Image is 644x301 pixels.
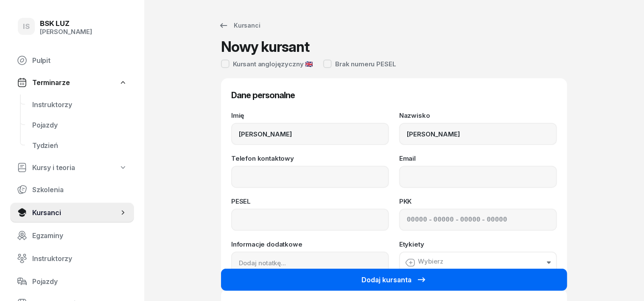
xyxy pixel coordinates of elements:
span: Pulpit [32,57,127,65]
button: Dodaj kursanta [221,269,567,291]
div: [PERSON_NAME] [40,28,92,36]
span: Tydzień [32,142,127,150]
div: Kursant anglojęzyczny 🇬🇧 [233,61,313,67]
a: Instruktorzy [10,248,134,269]
a: Tydzień [25,135,134,156]
span: - [429,216,432,224]
span: Pojazdy [32,121,127,129]
input: Dodaj notatkę... [231,252,389,274]
div: Brak numeru PESEL [335,61,396,67]
input: 00000 [460,216,481,224]
input: 00000 [487,216,507,224]
div: Dodaj kursanta [361,275,427,285]
span: Kursanci [32,209,119,217]
a: Pulpit [10,50,134,71]
input: 00000 [407,216,427,224]
span: Pojazdy [32,278,127,286]
span: IS [23,23,30,30]
a: Szkolenia [10,179,134,200]
button: Wybierz [399,252,557,274]
a: Pojazdy [10,271,134,292]
a: Kursanci [211,17,268,34]
h3: Dane personalne [231,88,557,102]
span: Instruktorzy [32,101,127,109]
a: Kursanci [10,202,134,223]
span: Egzaminy [32,232,127,240]
a: Terminarze [10,73,134,92]
span: Terminarze [32,79,70,87]
a: Kursy i teoria [10,158,134,177]
span: Szkolenia [32,186,127,194]
a: Egzaminy [10,225,134,246]
div: Kursanci [218,20,260,31]
span: - [456,216,459,224]
a: Pojazdy [25,115,134,135]
h1: Nowy kursant [221,39,309,54]
span: Kursy i teoria [32,164,75,172]
span: Instruktorzy [32,255,127,263]
input: 00000 [434,216,454,224]
a: Instruktorzy [25,94,134,115]
div: BSK LUZ [40,20,92,27]
span: - [482,216,485,224]
div: Wybierz [405,258,443,268]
